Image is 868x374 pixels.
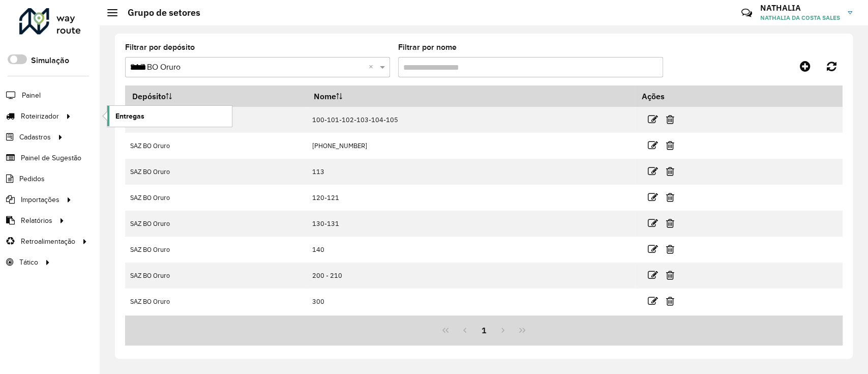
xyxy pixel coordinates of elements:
td: 113 [307,159,635,185]
a: Entregas [107,106,232,126]
a: Excluir [666,164,674,178]
td: SAZ BO Oruro [125,159,307,185]
a: Editar [648,112,658,126]
label: Simulação [31,54,69,67]
td: SAZ BO Oruro [125,237,307,263]
a: Editar [648,242,658,256]
th: Nome [307,85,635,107]
span: Cadastros [19,132,51,142]
td: 300 [307,289,635,314]
td: [PHONE_NUMBER] [307,133,635,159]
a: Excluir [666,216,674,230]
td: SAZ BO Oruro [125,211,307,237]
a: Editar [648,138,658,152]
span: Roteirizador [21,111,59,122]
a: Editar [648,164,658,178]
a: Excluir [666,112,674,126]
td: 140 [307,237,635,263]
td: 200 - 210 [307,263,635,289]
span: Retroalimentação [21,236,75,247]
span: Clear all [369,61,377,73]
button: 1 [474,321,494,340]
a: Contato Rápido [736,2,758,24]
label: Filtrar por nome [398,41,457,53]
span: Pedidos [19,174,45,184]
td: 130-131 [307,211,635,237]
span: Painel de Sugestão [21,153,81,163]
th: Depósito [125,85,307,107]
td: 120-121 [307,185,635,211]
a: Excluir [666,190,674,204]
a: Excluir [666,294,674,308]
span: Tático [19,257,38,268]
a: Editar [648,294,658,308]
span: Entregas [115,111,144,122]
td: 100-101-102-103-104-105 [307,107,635,133]
th: Ações [635,85,696,107]
label: Filtrar por depósito [125,41,195,53]
a: Excluir [666,138,674,152]
h3: NATHALIA [760,3,840,13]
a: Editar [648,216,658,230]
span: Importações [21,194,59,205]
h2: Grupo de setores [117,7,200,18]
span: NATHALIA DA COSTA SALES [760,13,840,22]
a: Editar [648,190,658,204]
span: Painel [22,90,41,101]
a: Excluir [666,268,674,282]
a: Editar [648,268,658,282]
td: SAZ BO Oruro [125,263,307,289]
a: Excluir [666,242,674,256]
td: SAZ BO Oruro [125,133,307,159]
td: SAZ BO Oruro [125,289,307,314]
span: Relatórios [21,215,52,226]
td: SAZ BO Oruro [125,185,307,211]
